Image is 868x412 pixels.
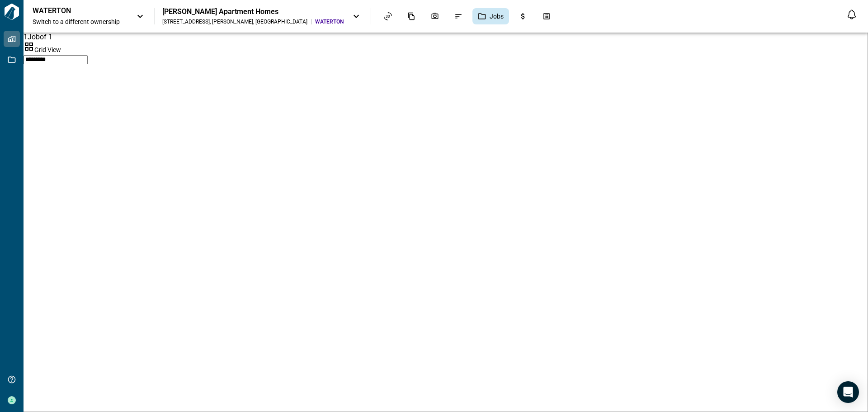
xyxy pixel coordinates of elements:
div: Jobs [472,8,509,24]
span: Grid View [34,46,61,53]
div: Issues & Info [449,9,468,24]
span: 1 Job of 1 [24,33,52,41]
div: [STREET_ADDRESS] , [PERSON_NAME] , [GEOGRAPHIC_DATA] [162,18,307,25]
span: WATERTON [315,18,344,25]
button: Open notification feed [844,7,859,22]
div: Open Intercom Messenger [837,381,859,403]
div: [PERSON_NAME] Apartment Homes [162,7,344,16]
span: Switch to a different ownership [33,17,127,26]
div: Photos [425,9,444,24]
span: Jobs [490,12,504,21]
div: Asset View [378,9,397,24]
div: Without label [24,41,868,54]
div: Documents [402,9,421,24]
div: Budgets [514,9,533,24]
p: WATERTON [33,6,114,15]
div: Takeoff Center [537,9,556,24]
